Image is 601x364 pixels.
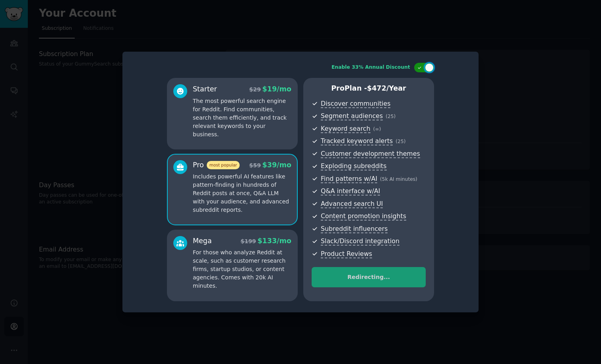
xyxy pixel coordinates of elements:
span: $ 199 [240,238,256,244]
span: Content promotion insights [321,212,406,221]
span: $ 39 /mo [262,161,291,169]
span: Subreddit influencers [321,225,388,233]
span: Slack/Discord integration [321,237,399,246]
span: ( 25 ) [395,139,405,144]
span: Tracked keyword alerts [321,137,393,145]
span: ( ∞ ) [373,126,381,132]
p: For those who analyze Reddit at scale, such as customer research firms, startup studios, or conte... [193,248,291,290]
span: ( 5k AI minutes ) [380,176,417,182]
span: $ 133 /mo [258,237,291,245]
span: Product Reviews [321,250,372,258]
p: Includes powerful AI features like pattern-finding in hundreds of Reddit posts at once, Q&A LLM w... [193,172,291,214]
span: Keyword search [321,125,370,133]
span: Segment audiences [321,112,383,120]
span: $ 19 /mo [262,85,291,93]
span: Find patterns w/AI [321,175,377,183]
span: most popular [207,161,240,169]
p: Pro Plan - [312,83,426,93]
div: Mega [193,236,212,246]
div: Pro [193,160,240,170]
span: $ 472 /year [367,84,406,92]
div: Starter [193,84,217,94]
span: ( 25 ) [386,114,395,119]
span: Customer development themes [321,150,420,158]
div: Enable 33% Annual Discount [332,64,410,71]
span: Discover communities [321,100,390,108]
p: The most powerful search engine for Reddit. Find communities, search them efficiently, and track ... [193,97,291,139]
span: $ 29 [249,86,261,93]
span: Q&A interface w/AI [321,187,380,196]
span: $ 59 [249,162,261,168]
span: Advanced search UI [321,200,383,208]
span: Exploding subreddits [321,162,386,170]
